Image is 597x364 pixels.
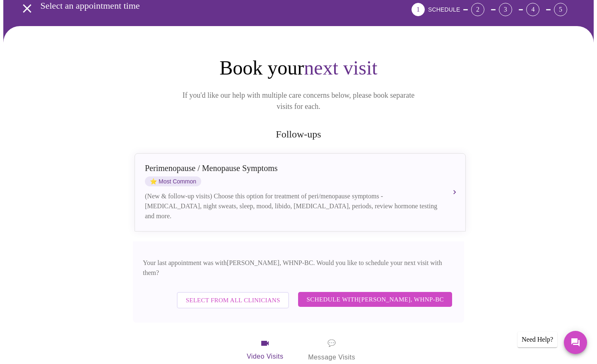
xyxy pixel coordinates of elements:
[306,294,444,305] span: Schedule with [PERSON_NAME], WHNP-BC
[412,3,425,16] div: 1
[518,332,557,347] div: Need Help?
[143,258,454,278] p: Your last appointment was with [PERSON_NAME], WHNP-BC . Would you like to schedule your next visi...
[526,3,539,16] div: 4
[554,3,567,16] div: 5
[327,337,336,349] span: message
[135,153,466,231] button: Perimenopause / Menopause SymptomsstarMost Common(New & follow-up visits) Choose this option for ...
[186,295,280,306] span: Select from All Clinicians
[308,337,355,363] span: Message Visits
[564,331,587,354] button: Messages
[242,338,288,362] span: Video Visits
[298,292,452,307] button: Schedule with[PERSON_NAME], WHNP-BC
[41,0,366,11] h3: Select an appointment time
[145,176,201,186] span: Most Common
[145,164,439,173] div: Perimenopause / Menopause Symptoms
[177,292,289,309] button: Select from All Clinicians
[133,56,464,80] h1: Book your
[145,191,439,221] div: (New & follow-up visits) Choose this option for treatment of peri/menopause symptoms - [MEDICAL_D...
[499,3,512,16] div: 3
[171,90,426,112] p: If you'd like our help with multiple care concerns below, please book separate visits for each.
[471,3,484,16] div: 2
[428,6,460,13] span: SCHEDULE
[133,129,464,140] h2: Follow-ups
[304,57,377,79] span: next visit
[150,178,157,185] span: star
